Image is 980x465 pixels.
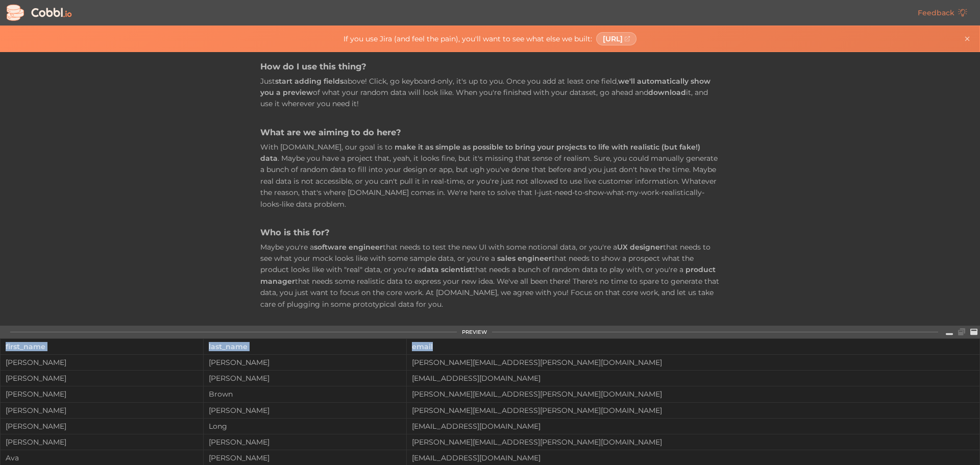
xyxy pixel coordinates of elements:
[260,227,720,238] h3: Who is this for?
[204,358,406,366] div: [PERSON_NAME]
[1,374,203,382] div: [PERSON_NAME]
[497,254,552,263] strong: sales engineer
[344,35,592,43] span: If you use Jira (and feel the pain), you'll want to see what else we built:
[407,422,979,430] div: [EMAIL_ADDRESS][DOMAIN_NAME]
[462,329,487,335] div: PREVIEW
[407,438,979,446] div: [PERSON_NAME][EMAIL_ADDRESS][PERSON_NAME][DOMAIN_NAME]
[260,142,700,163] strong: make it as simple as possible to bring your projects to life with realistic (but fake!) data
[617,242,663,252] strong: UX designer
[407,390,979,398] div: [PERSON_NAME][EMAIL_ADDRESS][PERSON_NAME][DOMAIN_NAME]
[260,141,720,210] p: With [DOMAIN_NAME], our goal is to . Maybe you have a project that, yeah, it looks fine, but it's...
[596,32,637,45] a: [URL]
[204,438,406,446] div: [PERSON_NAME]
[260,127,720,138] h3: What are we aiming to do here?
[407,454,979,462] div: [EMAIL_ADDRESS][DOMAIN_NAME]
[275,77,344,86] strong: start adding fields
[204,390,406,398] div: Brown
[1,406,203,414] div: [PERSON_NAME]
[204,374,406,382] div: [PERSON_NAME]
[260,76,720,110] p: Just above! Click, go keyboard-only, it's up to you. Once you add at least one field, of what you...
[260,241,720,310] p: Maybe you're a that needs to test the new UI with some notional data, or you're a that needs to s...
[422,265,472,274] strong: data scientist
[407,358,979,366] div: [PERSON_NAME][EMAIL_ADDRESS][PERSON_NAME][DOMAIN_NAME]
[1,390,203,398] div: [PERSON_NAME]
[407,406,979,414] div: [PERSON_NAME][EMAIL_ADDRESS][PERSON_NAME][DOMAIN_NAME]
[1,422,203,430] div: [PERSON_NAME]
[910,4,975,21] a: Feedback
[6,339,198,354] div: first_name
[204,454,406,462] div: [PERSON_NAME]
[412,339,974,354] div: email
[209,339,401,354] div: last_name
[1,438,203,446] div: [PERSON_NAME]
[314,242,383,252] strong: software engineer
[648,88,686,97] strong: download
[961,33,973,45] button: Close banner
[204,422,406,430] div: Long
[204,406,406,414] div: [PERSON_NAME]
[603,35,623,43] span: [URL]
[260,265,716,285] strong: product manager
[1,358,203,366] div: [PERSON_NAME]
[1,454,203,462] div: Ava
[260,61,720,72] h3: How do I use this thing?
[407,374,979,382] div: [EMAIL_ADDRESS][DOMAIN_NAME]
